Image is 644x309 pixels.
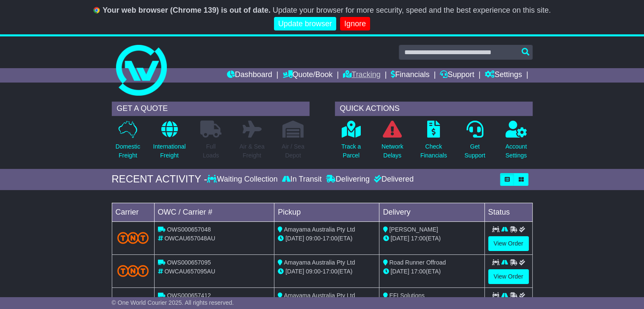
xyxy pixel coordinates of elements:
span: [DATE] [285,268,304,275]
p: Network Delays [381,142,403,160]
td: Status [484,203,532,221]
a: Update browser [274,17,336,31]
div: RECENT ACTIVITY - [112,173,207,185]
span: 09:00 [306,235,321,242]
a: Track aParcel [341,120,361,165]
a: NetworkDelays [381,120,404,165]
div: In Transit [280,175,324,184]
span: EFI Solutions [389,292,424,299]
div: (ETA) [383,267,481,276]
td: Delivery [379,203,484,221]
div: Delivered [372,175,414,184]
a: View Order [488,269,529,284]
span: OWCAU657095AU [164,268,215,275]
span: [DATE] [285,235,304,242]
img: TNT_Domestic.png [117,265,149,276]
span: OWS000657095 [167,259,211,266]
span: © One World Courier 2025. All rights reserved. [112,299,234,306]
div: - (ETA) [278,234,376,243]
p: Air & Sea Freight [239,142,264,160]
a: View Order [488,236,529,251]
span: Amayama Australia Pty Ltd [284,226,355,233]
span: 17:00 [411,268,426,275]
a: Quote/Book [282,68,332,83]
a: DomesticFreight [115,120,141,165]
img: TNT_Domestic.png [117,232,149,243]
a: GetSupport [464,120,486,165]
a: AccountSettings [505,120,528,165]
b: Your web browser (Chrome 139) is out of date. [102,6,271,14]
p: Get Support [464,142,485,160]
span: OWCAU657048AU [164,235,215,242]
div: Delivering [324,175,372,184]
span: [PERSON_NAME] [389,226,438,233]
a: Financials [391,68,429,83]
p: Account Settings [506,142,527,160]
span: 17:00 [411,235,426,242]
div: GET A QUOTE [112,102,310,116]
span: 17:00 [323,268,337,275]
p: Track a Parcel [341,142,361,160]
p: Full Loads [200,142,221,160]
span: Amayama Australia Pty Ltd [284,259,355,266]
span: 09:00 [306,268,321,275]
a: Ignore [340,17,370,31]
p: Domestic Freight [116,142,140,160]
a: Support [440,68,474,83]
a: Tracking [343,68,380,83]
a: Dashboard [227,68,272,83]
div: Waiting Collection [207,175,279,184]
p: International Freight [153,142,185,160]
td: OWC / Carrier # [154,203,274,221]
span: Road Runner Offroad [389,259,446,266]
span: OWS000657412 [167,292,211,299]
a: Settings [485,68,522,83]
p: Air / Sea Depot [282,142,304,160]
p: Check Financials [420,142,447,160]
span: Update your browser for more security, speed and the best experience on this site. [273,6,551,14]
td: Carrier [112,203,154,221]
span: [DATE] [390,268,409,275]
span: OWS000657048 [167,226,211,233]
div: - (ETA) [278,267,376,276]
a: CheckFinancials [420,120,448,165]
td: Pickup [274,203,379,221]
a: InternationalFreight [152,120,186,165]
div: (ETA) [383,234,481,243]
span: [DATE] [390,235,409,242]
span: Amayama Australia Pty Ltd [284,292,355,299]
div: QUICK ACTIONS [335,102,533,116]
span: 17:00 [323,235,337,242]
